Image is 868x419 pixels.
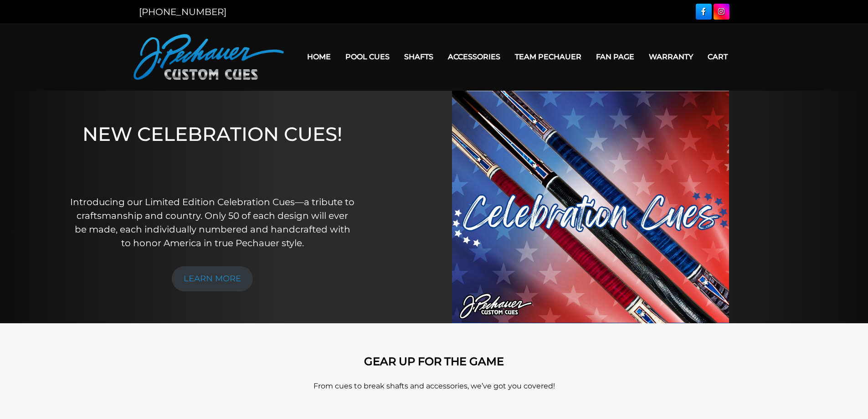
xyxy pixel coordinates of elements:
a: LEARN MORE [172,266,253,291]
strong: GEAR UP FOR THE GAME [364,355,504,368]
p: Introducing our Limited Edition Celebration Cues—a tribute to craftsmanship and country. Only 50 ... [70,195,355,250]
h1: NEW CELEBRATION CUES! [70,123,355,182]
a: Team Pechauer [508,45,589,68]
a: Cart [700,45,735,68]
a: Home [300,45,338,68]
a: [PHONE_NUMBER] [139,6,226,17]
a: Fan Page [589,45,642,68]
a: Accessories [441,45,508,68]
img: Pechauer Custom Cues [134,34,284,80]
a: Shafts [397,45,441,68]
p: From cues to break shafts and accessories, we’ve got you covered! [175,381,694,392]
a: Warranty [642,45,700,68]
a: Pool Cues [338,45,397,68]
